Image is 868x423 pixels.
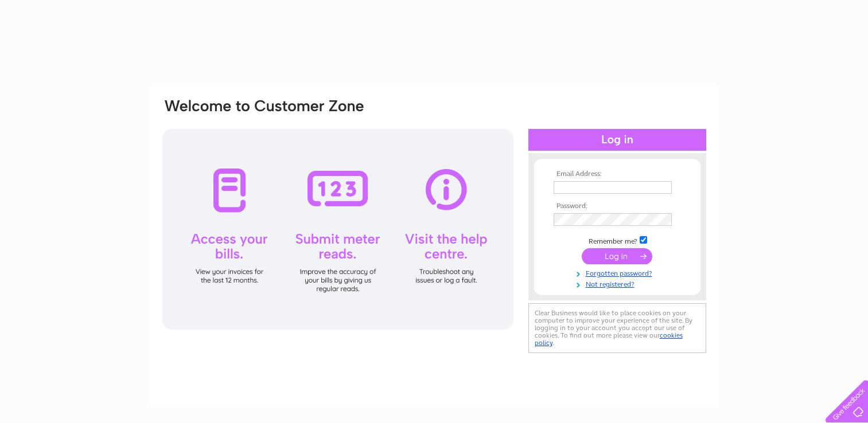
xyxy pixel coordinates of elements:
div: Clear Business would like to place cookies on your computer to improve your experience of the sit... [528,303,706,353]
input: Submit [582,248,652,264]
a: Not registered? [554,278,684,289]
td: Remember me? [551,234,684,246]
th: Password: [551,202,684,210]
a: Forgotten password? [554,267,684,278]
th: Email Address: [551,170,684,178]
a: cookies policy [535,331,683,347]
